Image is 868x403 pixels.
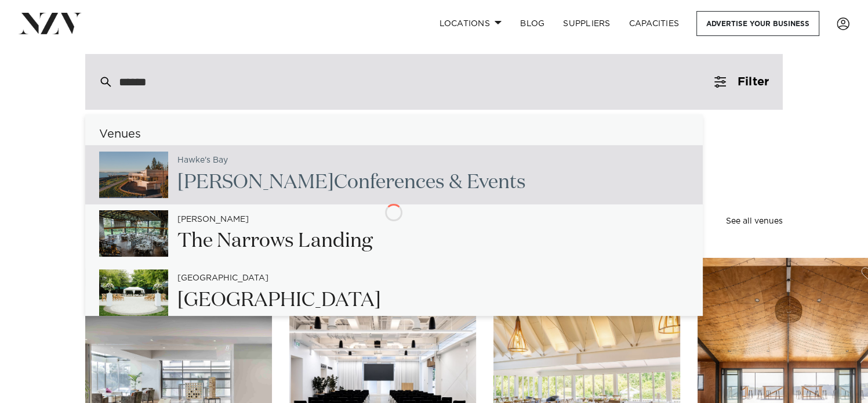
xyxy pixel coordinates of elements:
a: Capacities [620,11,689,36]
small: [PERSON_NAME] [177,215,249,224]
a: Locations [430,11,511,36]
img: VQUFplrzOAqMyYVXwFaHatCs7tK6VWcKN5TIzPPg.jpeg [99,269,168,316]
span: Filter [738,76,769,88]
h2: The Narrows Landing [177,228,373,254]
a: See all venues [726,217,783,225]
h2: [GEOGRAPHIC_DATA] [177,287,381,314]
h2: Conferences & Events [177,170,526,196]
img: VW7KF848i0XWI3bJV8yqenPFAsKUslgXCzjWA5SM.jpg [99,152,168,198]
small: Hawke's Bay [177,156,228,165]
button: Filter [700,54,783,110]
img: nzv-logo.png [19,13,82,34]
a: SUPPLIERS [554,11,619,36]
a: Advertise your business [696,11,819,36]
h6: Venues [85,128,703,141]
span: [PERSON_NAME] [177,172,334,192]
img: vxIemJ0Dw1awsO3hXw5bjanIeyKVed6satwIhxHk.jpg [99,210,168,257]
a: BLOG [511,11,554,36]
small: [GEOGRAPHIC_DATA] [177,274,268,283]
